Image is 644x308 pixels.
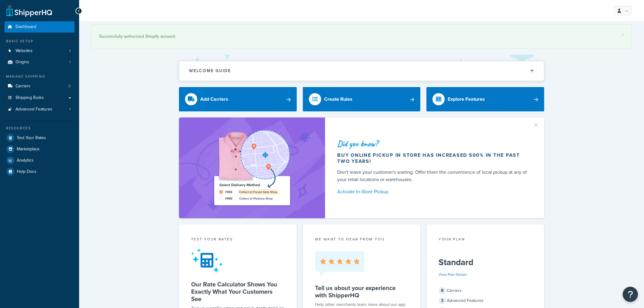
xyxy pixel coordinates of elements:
[17,158,33,163] span: Analytics
[439,297,446,304] span: 3
[5,45,75,57] li: Websites
[200,95,228,103] div: Add Carriers
[16,107,52,112] span: Advanced Features
[623,287,638,302] button: Open Resource Center
[5,81,75,92] li: Carriers
[315,284,408,299] h5: Tell us about your experience with ShipperHQ
[69,60,71,65] span: 1
[337,169,530,183] div: Don't leave your customer's waiting. Offer them the convenience of local pickup at any of your re...
[191,281,285,303] h5: Our Rate Calculator Shows You Exactly What Your Customers See
[439,296,532,305] div: Advanced Features
[191,236,285,243] div: Test your rates
[16,60,29,65] span: Origins
[69,48,71,54] span: 1
[337,139,530,148] div: Did you know?
[17,169,37,174] span: Help Docs
[337,152,530,164] div: Buy online pickup in store has increased 500% in the past two years!
[621,32,624,37] a: ×
[439,287,446,294] span: 6
[5,144,75,155] a: Marketplace
[17,135,46,141] span: Test Your Rates
[179,87,297,111] a: Add Carriers
[5,104,75,115] li: Advanced Features
[324,95,352,103] div: Create Rules
[16,24,36,30] span: Dashboard
[448,95,485,103] div: Explore Features
[426,87,544,111] a: Explore Features
[439,257,532,267] h5: Standard
[5,81,75,92] a: Carriers3
[337,187,530,196] a: Activate In-Store Pickup
[68,84,71,89] span: 3
[69,107,71,112] span: 1
[16,48,33,54] span: Websites
[5,57,75,68] a: Origins1
[179,61,544,80] button: Welcome Guide
[5,74,75,79] div: Manage Shipping
[16,84,30,89] span: Carriers
[5,92,75,103] a: Shipping Rules
[5,166,75,177] a: Help Docs
[5,21,75,33] a: Dashboard
[99,32,624,41] div: Successfully authorized Shopify account
[5,132,75,143] a: Test Your Rates
[197,127,307,209] img: ad-shirt-map-b0359fc47e01cab431d101c4b569394f6a03f54285957d908178d52f29eb9668.png
[5,45,75,57] a: Websites1
[5,39,75,44] div: Basic Setup
[439,286,532,295] div: Carriers
[439,272,467,277] a: View Plan Details
[5,155,75,166] a: Analytics
[303,87,421,111] a: Create Rules
[189,68,231,73] h2: Welcome Guide
[5,57,75,68] li: Origins
[5,104,75,115] a: Advanced Features1
[439,236,532,243] div: Your Plan
[17,147,40,152] span: Marketplace
[16,95,44,100] span: Shipping Rules
[315,236,408,242] p: we want to hear from you
[5,126,75,131] div: Resources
